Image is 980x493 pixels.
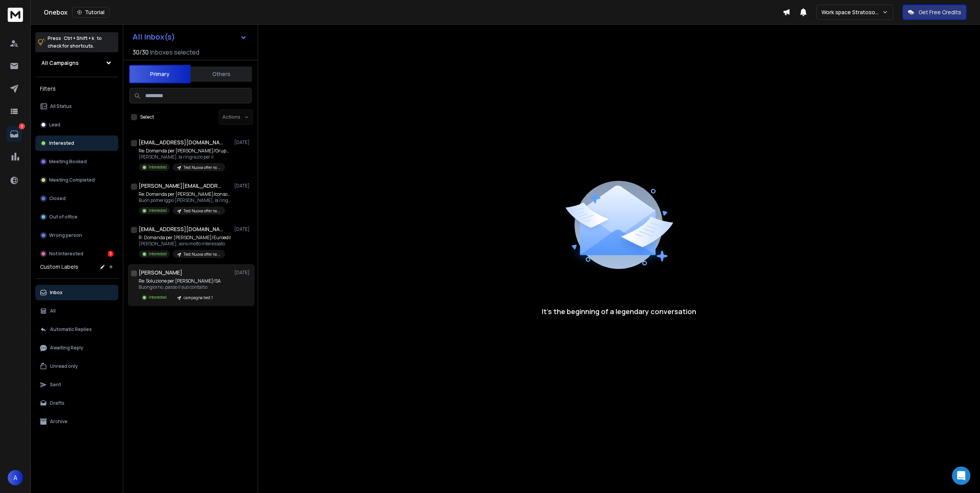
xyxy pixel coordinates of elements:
[49,177,95,183] p: Meeting Completed
[35,55,118,71] button: All Campaigns
[40,263,78,271] h3: Custom Labels
[35,395,118,411] button: Drafts
[50,290,63,296] p: Inbox
[234,270,252,276] p: [DATE]
[184,208,220,214] p: Test Nuova offer no AI
[41,59,79,67] h1: All Campaigns
[50,419,68,425] p: Archive
[50,400,65,406] p: Drafts
[50,382,61,388] p: Sent
[49,232,82,238] p: Wrong person
[49,251,83,257] p: Not Interested
[132,48,149,57] span: 30 / 30
[35,191,118,206] button: Closed
[234,183,252,189] p: [DATE]
[919,8,961,16] p: Get Free Credits
[139,269,182,276] h1: [PERSON_NAME]
[132,33,175,41] h1: All Inbox(s)
[35,209,118,225] button: Out of office
[63,34,95,43] span: Ctrl + Shift + k
[149,294,167,300] p: Interested
[139,284,221,290] p: Buongiorno, passo il suo contatto
[139,154,231,160] p: [PERSON_NAME], la ringrazio per il
[19,123,25,129] p: 3
[50,308,56,314] p: All
[44,7,783,18] div: Onebox
[139,148,231,154] p: Re: Domanda per [PERSON_NAME]/Gruppo
[184,251,220,257] p: Test Nuova offer no AI
[35,414,118,429] button: Archive
[35,136,118,151] button: Interested
[35,246,118,261] button: Not Interested3
[952,467,970,485] div: Open Intercom Messenger
[48,35,102,50] p: Press to check for shortcuts.
[150,48,199,57] h3: Inboxes selected
[8,470,23,485] button: A
[35,154,118,169] button: Meeting Booked
[140,114,154,120] label: Select
[149,251,167,257] p: Interested
[139,235,231,241] p: R: Domanda per [PERSON_NAME]/Euroedil
[35,340,118,356] button: Awaiting Reply
[35,172,118,188] button: Meeting Completed
[821,8,882,16] p: Work space Stratosoftware
[49,195,66,202] p: Closed
[129,65,190,83] button: Primary
[35,303,118,319] button: All
[190,66,252,83] button: Others
[139,191,231,197] p: Re: Domanda per [PERSON_NAME]/consorzio
[35,83,118,94] h3: Filters
[234,139,252,146] p: [DATE]
[184,165,220,170] p: Test Nuova offer no AI
[72,7,109,18] button: Tutorial
[35,359,118,374] button: Unread only
[35,322,118,337] button: Automatic Replies
[139,225,223,233] h1: [EMAIL_ADDRESS][DOMAIN_NAME]
[35,377,118,392] button: Sent
[50,345,83,351] p: Awaiting Reply
[108,251,114,257] div: 3
[902,5,967,20] button: Get Free Credits
[139,241,231,247] p: [PERSON_NAME], sono molto interessato
[234,226,252,232] p: [DATE]
[184,295,213,301] p: campagna test 1
[35,228,118,243] button: Wrong person
[49,159,87,165] p: Meeting Booked
[7,126,22,142] a: 3
[35,99,118,114] button: All Status
[149,164,167,170] p: Interested
[50,326,92,333] p: Automatic Replies
[35,117,118,132] button: Lead
[149,208,167,213] p: Interested
[49,140,74,146] p: Interested
[126,29,253,45] button: All Inbox(s)
[49,122,60,128] p: Lead
[139,182,223,190] h1: [PERSON_NAME][EMAIL_ADDRESS][DOMAIN_NAME]
[139,278,221,284] p: Re: Soluzione per [PERSON_NAME]/SA
[50,363,78,369] p: Unread only
[49,214,78,220] p: Out of office
[139,139,223,146] h1: [EMAIL_ADDRESS][DOMAIN_NAME]
[542,306,696,317] p: It’s the beginning of a legendary conversation
[139,197,231,203] p: Buon pomeriggio [PERSON_NAME], la ringrazio nel
[50,103,72,109] p: All Status
[35,285,118,300] button: Inbox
